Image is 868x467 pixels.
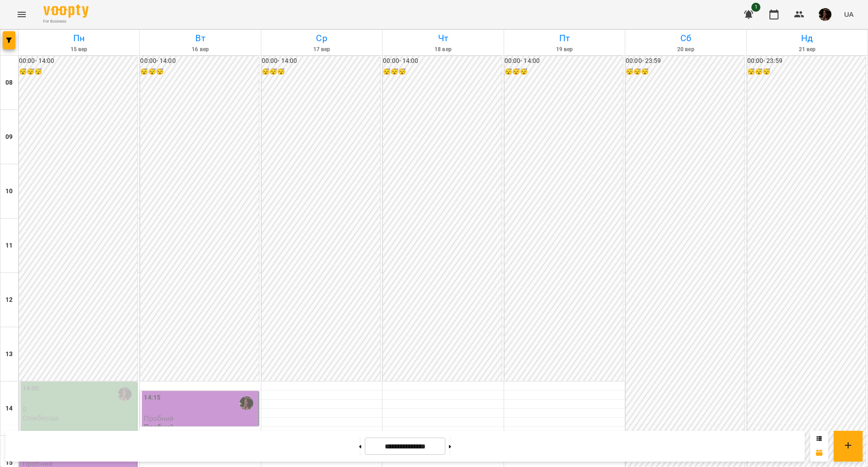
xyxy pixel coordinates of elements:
[626,67,744,77] h6: 😴😴😴
[5,241,13,251] h6: 11
[19,56,137,66] h6: 00:00 - 14:00
[262,56,380,66] h6: 00:00 - 14:00
[144,423,174,431] p: Пробний
[118,387,132,401] img: А Катерина Халимендик
[384,31,502,45] h6: Чт
[19,67,137,77] h6: 😴😴😴
[5,295,13,305] h6: 12
[43,19,89,24] span: For Business
[23,384,39,394] label: 14:00
[140,67,259,77] h6: 😴😴😴
[383,67,501,77] h6: 😴😴😴
[505,56,623,66] h6: 00:00 - 14:00
[383,56,501,66] h6: 00:00 - 14:00
[11,4,33,25] button: Menu
[748,45,866,54] h6: 21 вер
[627,45,745,54] h6: 20 вер
[263,45,381,54] h6: 17 вер
[144,414,174,423] span: Пробний
[5,78,13,88] h6: 08
[626,56,744,66] h6: 00:00 - 23:59
[23,405,135,413] p: 0
[43,5,89,18] img: Voopty Logo
[5,132,13,142] h6: 09
[505,67,623,77] h6: 😴😴😴
[840,6,857,23] button: UA
[5,349,13,359] h6: 13
[141,45,259,54] h6: 16 вер
[505,31,623,45] h6: Пт
[23,414,59,422] p: Співбесіда
[144,393,160,403] label: 14:15
[748,31,866,45] h6: Нд
[819,8,831,21] img: 1b79b5faa506ccfdadca416541874b02.jpg
[20,45,138,54] h6: 15 вер
[140,56,259,66] h6: 00:00 - 14:00
[505,45,623,54] h6: 19 вер
[751,3,760,12] span: 1
[384,45,502,54] h6: 18 вер
[5,186,13,196] h6: 10
[844,10,854,19] span: UA
[747,56,866,66] h6: 00:00 - 23:59
[627,31,745,45] h6: Сб
[262,67,380,77] h6: 😴😴😴
[141,31,259,45] h6: Вт
[263,31,381,45] h6: Ср
[5,404,13,414] h6: 14
[20,31,138,45] h6: Пн
[240,396,253,410] img: А Катерина Халимендик
[747,67,866,77] h6: 😴😴😴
